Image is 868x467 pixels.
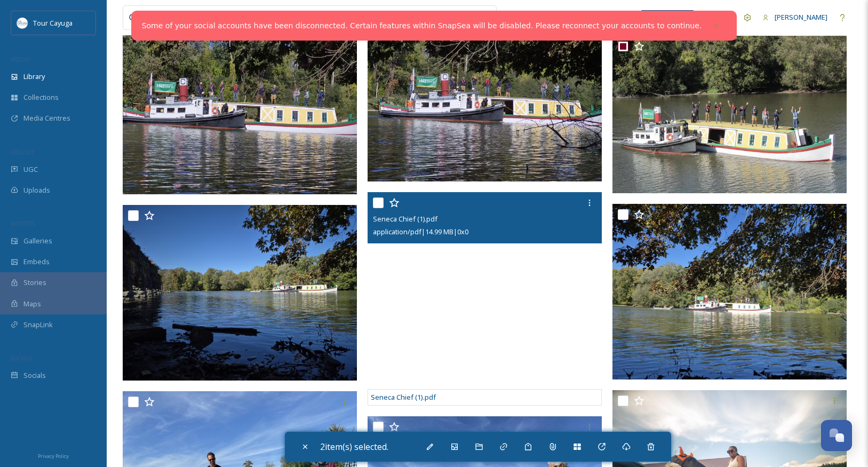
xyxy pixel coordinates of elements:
span: SOCIALS [11,354,32,362]
span: Seneca Chief (1).pdf [373,214,437,224]
a: [PERSON_NAME] [757,7,833,28]
a: View all files [428,7,491,28]
span: Socials [23,370,46,381]
a: What's New [641,10,694,25]
span: Media Centres [23,113,70,123]
a: Some of your social accounts have been disconnected. Certain features within SnapSea will be disa... [142,20,702,31]
span: Uploads [23,185,50,195]
span: Tour Cayuga [33,18,73,28]
span: UGC [23,164,38,175]
img: Seneca Chief (14).jpg [368,6,602,181]
span: WIDGETS [11,219,35,227]
span: Stories [23,278,46,288]
span: application/pdf | 14.99 MB | 0 x 0 [373,227,468,236]
a: Privacy Policy [38,449,69,462]
span: Maps [23,299,41,309]
img: download.jpeg [17,18,28,28]
span: Seneca Chief (1).pdf [371,392,436,402]
span: Privacy Policy [38,453,69,460]
span: COLLECT [11,148,34,156]
span: 2 item(s) selected. [320,441,388,453]
span: MEDIA [11,55,29,63]
img: Seneca Chief (11).jpeg [612,36,847,193]
span: Embeds [23,257,50,267]
img: Seneca Chief (8).jpg [123,205,357,381]
span: Library [23,72,45,82]
span: Galleries [23,236,52,246]
img: Seneca Chief (10).jpg [123,18,357,194]
img: Seneca Chief (16).jpg [612,204,847,379]
span: SnapLink [23,320,53,330]
span: Collections [23,92,59,102]
span: [PERSON_NAME] [775,12,827,22]
input: Search your library [148,6,409,29]
button: Open Chat [821,420,852,451]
